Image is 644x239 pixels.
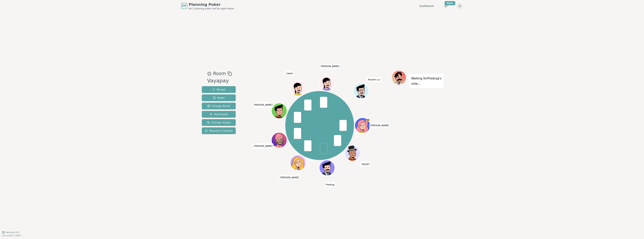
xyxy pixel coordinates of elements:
span: Click to change your name [325,182,335,187]
span: Change Avatar [207,121,231,124]
span: Version 0.9.2 [6,231,20,234]
button: Request a feature [202,127,236,134]
button: Participate [202,111,236,118]
span: Click to change your name [285,71,294,76]
span: Room [213,70,226,77]
div: Vayapay [207,77,232,85]
span: (you) [376,79,381,81]
a: PPPlanning PokerNo.1 planning poker tool for agile teams [181,2,234,10]
span: No.1 planning poker tool for agile teams [189,7,234,10]
span: Click to change your name [367,77,382,82]
span: Reset [213,96,225,100]
button: Version0.9.2 [2,231,20,234]
span: Click to change your name [279,175,300,180]
button: Change Avatar [202,119,236,126]
button: Reset [202,94,236,101]
button: Add as favourite [207,70,212,77]
div: New! [445,1,455,5]
span: Click to change your name [361,161,370,167]
button: Change Name [202,103,236,109]
span: Click to change your name [320,64,340,69]
button: Reveal [202,86,236,93]
span: PP [182,4,186,8]
p: Waiting for Predrag 's vote... [411,76,442,86]
button: Click to change your avatar [354,83,368,98]
span: Click to change your name [369,123,390,128]
button: New! [443,3,449,9]
button: A [457,3,463,9]
span: Click to change your name [253,143,274,149]
span: Participate [209,112,228,116]
span: Marko is the host [366,118,370,122]
span: Click to change your name [253,102,274,108]
span: Reveal [212,88,225,91]
a: Dashboard [419,4,434,8]
span: Change Name [207,104,230,108]
span: Planning Poker [189,2,234,7]
span: Request a feature [205,129,233,133]
span: Last updated: [DATE] [2,235,21,237]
